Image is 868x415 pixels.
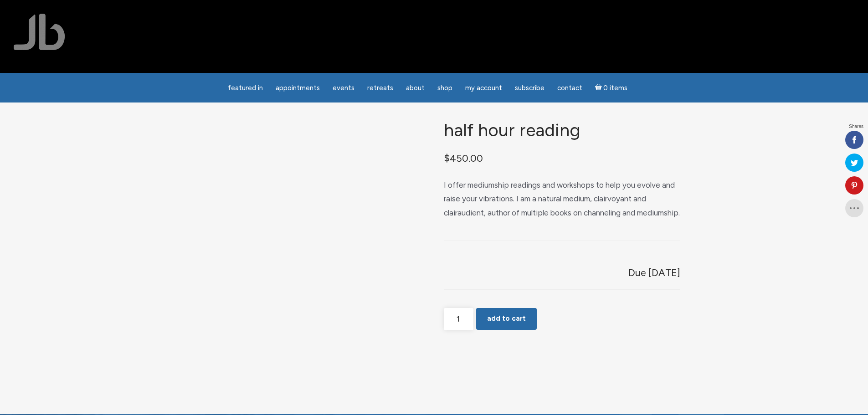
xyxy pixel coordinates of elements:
[327,79,360,97] a: Events
[437,84,452,92] span: Shop
[333,84,354,92] span: Events
[228,84,263,92] span: featured in
[362,79,399,97] a: Retreats
[367,84,393,92] span: Retreats
[222,79,268,97] a: featured in
[460,79,508,97] a: My Account
[628,264,680,282] p: Due [DATE]
[590,78,633,97] a: Cart0 items
[595,84,604,92] i: Cart
[515,84,544,92] span: Subscribe
[444,308,473,330] input: Product quantity
[444,178,680,220] p: I offer mediumship readings and workshops to help you evolve and raise your vibrations. I am a na...
[406,84,425,92] span: About
[849,124,863,129] span: Shares
[444,152,450,164] span: $
[14,14,65,50] img: Jamie Butler. The Everyday Medium
[401,79,430,97] a: About
[432,79,458,97] a: Shop
[444,152,483,164] bdi: 450.00
[552,79,588,97] a: Contact
[476,308,537,330] button: Add to cart
[557,84,582,92] span: Contact
[603,85,627,92] span: 0 items
[509,79,550,97] a: Subscribe
[270,79,325,97] a: Appointments
[444,121,680,140] h1: Half Hour Reading
[276,84,320,92] span: Appointments
[465,84,502,92] span: My Account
